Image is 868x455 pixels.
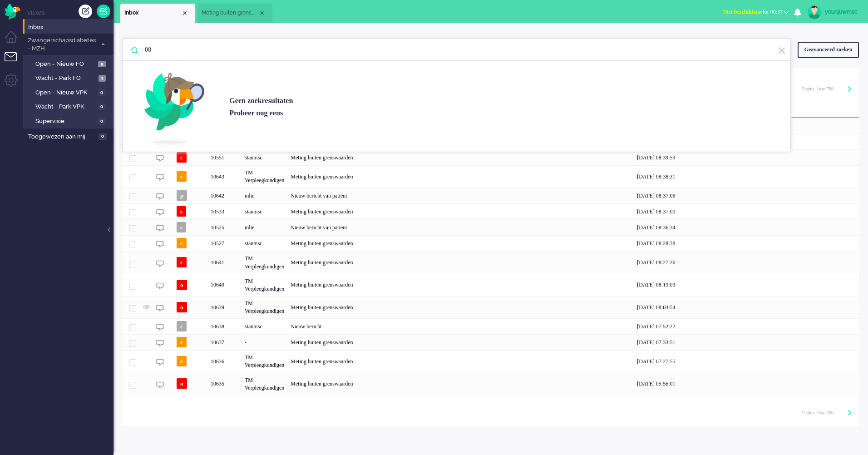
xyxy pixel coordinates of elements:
li: Tickets menu [5,52,25,73]
img: ic_chat_grey.svg [156,154,164,162]
div: [DATE] 08:37:00 [634,203,859,219]
div: 10637 [123,334,859,350]
div: - [242,334,287,350]
div: Meting buiten grenswaarden [287,274,634,296]
div: 10635 [123,373,859,395]
div: Next [848,409,852,418]
div: [DATE] 08:39:59 [634,149,859,165]
div: [DATE] 08:37:06 [634,188,859,203]
a: Open - Nieuw VPK 0 [26,87,113,97]
div: Creëer ticket [79,5,92,18]
div: Meting buiten grenswaarden [287,296,634,318]
li: Admin menu [5,74,25,94]
li: Dashboard menu [5,31,25,51]
span: p [177,190,187,201]
span: c [177,257,187,267]
span: Wacht - Park VPK [35,103,95,111]
span: o [177,280,187,290]
img: ic-exit.svg [778,46,786,55]
span: Open - Nieuw FO [35,60,96,69]
div: Meting buiten grenswaarden [287,350,634,372]
div: Geen zoekresultaten Probeer nog eens [216,95,293,119]
div: 10525 [123,219,859,235]
div: 10635 [207,373,242,395]
img: ic_chat_grey.svg [156,260,164,267]
div: Close tab [258,10,266,17]
div: 10638 [123,318,859,334]
span: Open - Nieuw VPK [35,89,95,97]
div: 10639 [123,296,859,318]
img: ic_chat_grey.svg [156,208,164,216]
div: TM Verpleegkundigen [242,373,287,395]
div: 10636 [123,350,859,372]
div: 10641 [207,251,242,273]
span: c [177,238,187,248]
div: [DATE] 05:56:01 [634,373,859,395]
span: 1 [99,75,106,82]
img: ic_chat_grey.svg [156,173,164,181]
img: ic_chat_grey.svg [156,193,164,200]
div: 10641 [123,251,859,273]
img: ic_chat_grey.svg [156,224,164,232]
span: c [177,321,187,331]
input: Page [814,410,819,416]
span: c [177,171,187,182]
div: TM Verpleegkundigen [242,251,287,273]
span: Toegewezen aan mij [28,133,96,141]
span: o [177,302,187,312]
span: Supervisie [35,117,95,126]
a: Wacht - Park VPK 0 [26,101,113,111]
div: Next [848,85,852,94]
div: TM Verpleegkundigen [242,350,287,372]
div: TM Verpleegkundigen [242,296,287,318]
div: Close tab [181,10,188,17]
span: for 00:37 [723,9,783,15]
div: TM Verpleegkundigen [242,274,287,296]
div: stanmsc [242,235,287,251]
img: flow_omnibird.svg [5,4,20,20]
div: 10643 [123,165,859,188]
div: 10533 [123,203,859,219]
button: Niet beschikbaarfor 00:37 [718,5,794,19]
div: Meting buiten grenswaarden [287,203,634,219]
div: Meting buiten grenswaarden [287,373,634,395]
span: Wacht - Park FO [35,74,96,83]
div: 10637 [207,334,242,350]
a: younjuwmsc [806,5,859,19]
span: Zwangerschapsdiabetes - MZH [26,36,97,53]
div: Meting buiten grenswaarden [287,165,634,188]
li: View [120,4,195,23]
a: Omnidesk [5,6,20,13]
div: [DATE] 07:33:51 [634,334,859,350]
div: Meting buiten grenswaarden [287,235,634,251]
div: 10642 [123,188,859,203]
span: Inbox [124,9,181,17]
img: ic_chat_grey.svg [156,304,164,312]
div: 10642 [207,188,242,203]
span: o [177,378,187,389]
div: [DATE] 07:52:22 [634,318,859,334]
div: stanmsc [242,149,287,165]
span: 0 [98,104,106,110]
img: ic_chat_grey.svg [156,358,164,366]
div: [DATE] 08:28:38 [634,235,859,251]
div: 10533 [207,203,242,219]
img: ic_chat_grey.svg [156,323,164,331]
span: c [177,337,187,347]
span: 5 [98,61,106,68]
span: 0 [98,89,106,96]
img: inspector_bird.svg [137,61,216,152]
img: ic_chat_grey.svg [156,381,164,389]
div: stanmsc [242,203,287,219]
li: Views [27,9,113,17]
div: Pagination [802,406,852,419]
div: 10640 [207,274,242,296]
div: Meting buiten grenswaarden [287,251,634,273]
span: 0 [98,118,106,125]
div: 10640 [123,274,859,296]
img: ic_chat_grey.svg [156,339,164,347]
input: Page [814,86,819,92]
div: 10636 [207,350,242,372]
div: TM Verpleegkundigen [242,165,287,188]
div: [DATE] 07:27:55 [634,350,859,372]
